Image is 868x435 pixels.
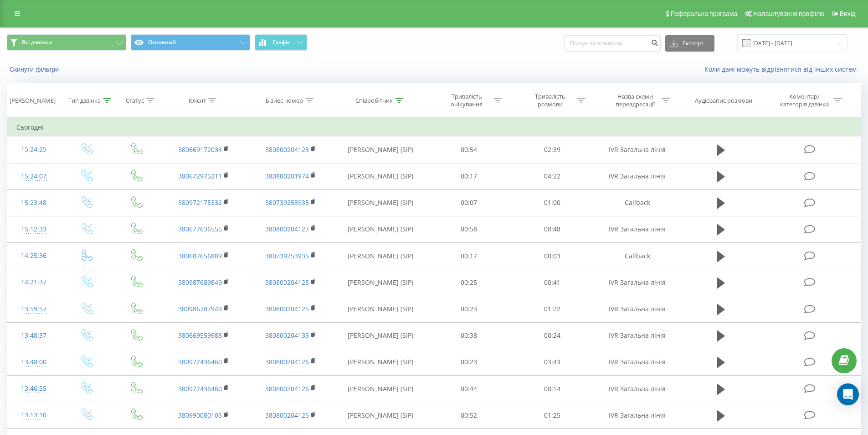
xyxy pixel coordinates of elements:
td: IVR Загальна лінія [594,136,680,163]
span: Всі дзвінки [22,39,52,46]
div: Назва схеми переадресації [611,93,659,108]
td: 00:23 [427,349,511,375]
div: Бізнес номер [266,97,303,105]
div: 13:46:55 [16,380,51,398]
td: Callback [594,189,680,216]
a: 380986707949 [178,304,222,313]
td: IVR Загальна лінія [594,296,680,322]
a: 380972436460 [178,384,222,393]
td: 03:43 [511,349,594,375]
td: 00:44 [427,376,511,402]
a: 380800204133 [265,331,309,340]
td: [PERSON_NAME] (SIP) [334,216,427,242]
div: 13:59:57 [16,300,51,318]
div: Статус [126,97,144,105]
td: IVR Загальна лінія [594,322,680,349]
a: 380687656889 [178,252,222,260]
td: Сьогодні [7,118,861,136]
div: Клієнт [189,97,206,105]
a: 380800204127 [265,225,309,233]
td: 00:41 [511,269,594,296]
td: 00:58 [427,216,511,242]
td: Callback [594,243,680,269]
td: [PERSON_NAME] (SIP) [334,322,427,349]
td: 00:38 [427,322,511,349]
td: 04:22 [511,163,594,189]
div: Open Intercom Messenger [837,383,859,405]
td: IVR Загальна лінія [594,269,680,296]
td: 00:23 [427,296,511,322]
button: Основний [131,34,250,51]
a: 380672975211 [178,172,222,180]
td: 00:17 [427,243,511,269]
a: 380800204126 [265,384,309,393]
div: 15:23:48 [16,194,51,212]
td: [PERSON_NAME] (SIP) [334,296,427,322]
td: [PERSON_NAME] (SIP) [334,269,427,296]
a: 380800204125 [265,304,309,313]
a: 380972175332 [178,198,222,207]
td: 00:24 [511,322,594,349]
a: 380669172034 [178,145,222,154]
span: Налаштування профілю [753,10,824,17]
td: [PERSON_NAME] (SIP) [334,163,427,189]
td: 00:17 [427,163,511,189]
td: [PERSON_NAME] (SIP) [334,349,427,375]
td: 00:48 [511,216,594,242]
div: Тривалість очікування [442,93,491,108]
div: 14:21:37 [16,273,51,291]
td: IVR Загальна лінія [594,216,680,242]
a: 380739253935 [265,198,309,207]
a: 380800204125 [265,411,309,419]
td: [PERSON_NAME] (SIP) [334,402,427,429]
td: [PERSON_NAME] (SIP) [334,376,427,402]
a: 380990080105 [178,411,222,419]
div: 13:13:10 [16,406,51,424]
a: 380800201974 [265,172,309,180]
td: [PERSON_NAME] (SIP) [334,243,427,269]
div: Аудіозапис розмови [695,97,752,105]
div: Тривалість розмови [526,93,575,108]
div: Співробітник [355,97,393,105]
button: Графік [255,34,307,51]
div: 14:25:36 [16,247,51,265]
td: 00:25 [427,269,511,296]
input: Пошук за номером [564,35,661,52]
td: 02:39 [511,136,594,163]
div: 13:48:00 [16,353,51,371]
div: [PERSON_NAME] [10,97,56,105]
div: 15:12:33 [16,220,51,238]
div: Тип дзвінка [68,97,101,105]
td: IVR Загальна лінія [594,376,680,402]
a: 380739253935 [265,252,309,260]
td: 01:00 [511,189,594,216]
td: 00:52 [427,402,511,429]
button: Експорт [665,35,714,52]
button: Скинути фільтри [7,65,63,73]
a: 380800204126 [265,357,309,366]
span: Реферальна програма [671,10,738,17]
a: 380987689849 [178,278,222,287]
a: 380677636555 [178,225,222,233]
a: 380800204125 [265,278,309,287]
td: IVR Загальна лінія [594,402,680,429]
div: 13:48:37 [16,327,51,345]
td: IVR Загальна лінія [594,163,680,189]
td: [PERSON_NAME] (SIP) [334,189,427,216]
td: 01:25 [511,402,594,429]
div: 15:24:07 [16,168,51,185]
td: [PERSON_NAME] (SIP) [334,136,427,163]
td: IVR Загальна лінія [594,349,680,375]
td: 00:03 [511,243,594,269]
td: 01:22 [511,296,594,322]
td: 00:14 [511,376,594,402]
div: 15:24:25 [16,141,51,158]
a: 380800204128 [265,145,309,154]
a: Коли дані можуть відрізнятися вiд інших систем [704,65,861,73]
div: Коментар/категорія дзвінка [778,93,831,108]
a: 380669559988 [178,331,222,340]
span: Графік [272,39,290,46]
td: 00:54 [427,136,511,163]
span: Вихід [840,10,856,17]
button: Всі дзвінки [7,34,126,51]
